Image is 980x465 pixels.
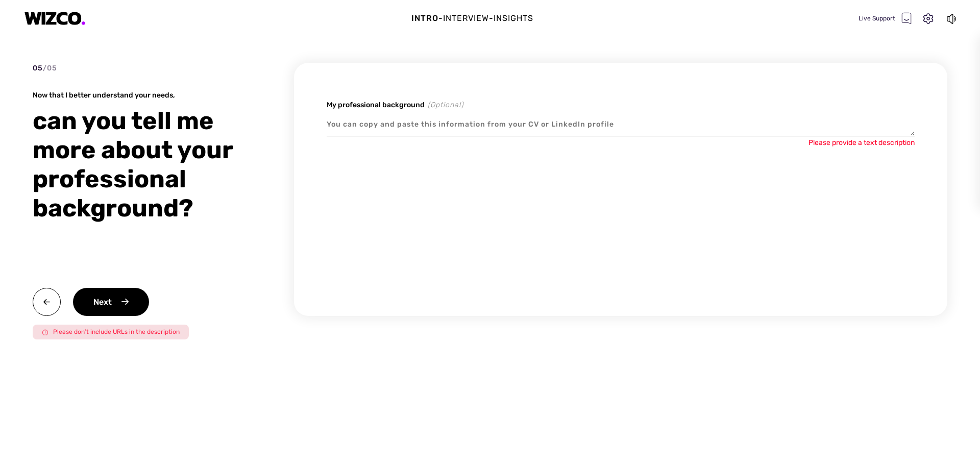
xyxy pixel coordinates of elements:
[489,12,494,25] div: -
[43,64,57,72] span: / 05
[438,12,443,25] div: -
[327,100,915,111] div: My professional background
[33,106,247,223] div: can you tell me more about your professional background?
[33,90,247,100] div: Now that I better understand your needs,
[859,12,912,25] div: Live Support
[443,12,489,25] div: Interview
[24,12,86,26] img: logo
[33,288,61,316] img: back
[428,101,463,109] span: (Optional)
[33,63,57,74] div: 05
[73,288,149,316] div: Next
[33,325,189,339] div: Please don’t include URLs in the description
[494,12,533,25] div: Insights
[411,12,438,25] div: Intro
